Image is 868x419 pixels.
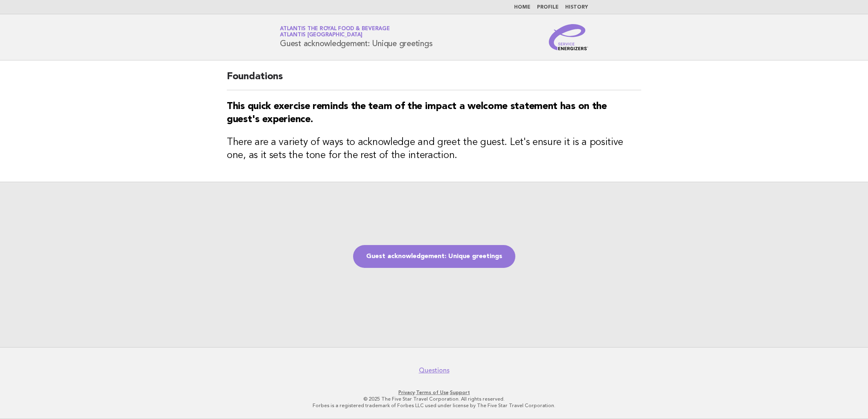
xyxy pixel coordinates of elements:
h1: Guest acknowledgement: Unique greetings [280,27,432,48]
p: © 2025 The Five Star Travel Corporation. All rights reserved. [184,396,684,402]
a: History [565,5,588,10]
p: · · [184,389,684,396]
a: Support [450,390,470,395]
a: Privacy [398,390,415,395]
a: Guest acknowledgement: Unique greetings [353,245,515,268]
a: Questions [419,366,450,374]
a: Terms of Use [416,390,449,395]
h3: There are a variety of ways to acknowledge and greet the guest. Let's ensure it is a positive one... [227,136,641,162]
a: Home [514,5,530,10]
h2: Foundations [227,70,641,90]
p: Forbes is a registered trademark of Forbes LLC used under license by The Five Star Travel Corpora... [184,402,684,409]
span: Atlantis [GEOGRAPHIC_DATA] [280,33,362,38]
strong: This quick exercise reminds the team of the impact a welcome statement has on the guest's experie... [227,102,607,125]
a: Atlantis the Royal Food & BeverageAtlantis [GEOGRAPHIC_DATA] [280,26,390,38]
img: Service Energizers [549,24,588,50]
a: Profile [537,5,559,10]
